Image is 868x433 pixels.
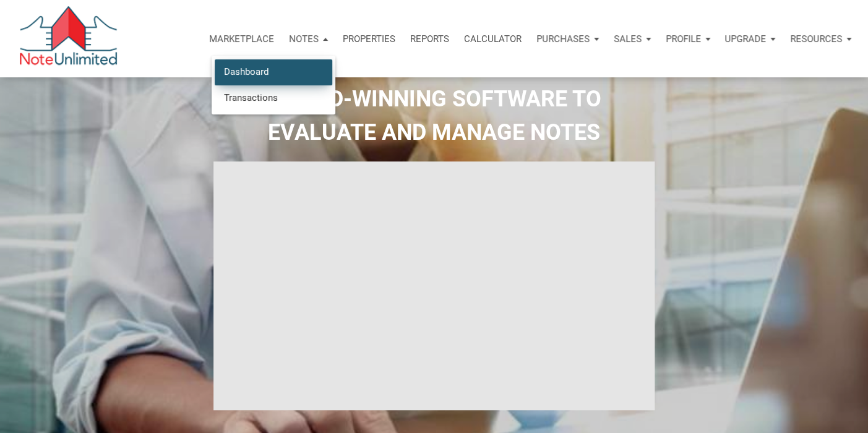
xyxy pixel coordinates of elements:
[343,33,395,45] p: Properties
[403,20,457,58] button: Reports
[9,82,859,149] h2: AWARD-WINNING SOFTWARE TO EVALUATE AND MANAGE NOTES
[790,33,842,45] p: Resources
[335,20,403,58] a: Properties
[724,33,766,45] p: Upgrade
[202,20,281,58] button: Marketplace
[606,20,658,58] button: Sales
[658,20,718,58] button: Profile
[666,33,701,45] p: Profile
[215,59,332,85] a: Dashboard
[410,33,449,45] p: Reports
[281,20,335,58] a: Notes DashboardTransactions
[281,20,335,58] button: Notes
[464,33,522,45] p: Calculator
[215,85,332,110] a: Transactions
[614,33,642,45] p: Sales
[536,33,590,45] p: Purchases
[783,20,859,58] button: Resources
[529,20,606,58] button: Purchases
[209,33,274,45] p: Marketplace
[717,20,783,58] button: Upgrade
[289,33,319,45] p: Notes
[213,161,655,410] iframe: NoteUnlimited
[457,20,529,58] a: Calculator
